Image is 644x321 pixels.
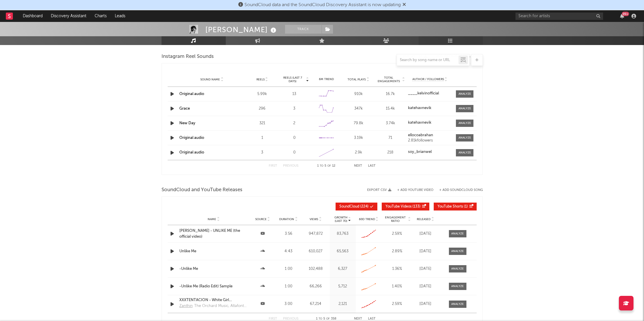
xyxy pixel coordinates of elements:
[277,301,300,307] div: 3:00
[248,91,277,97] div: 5.99k
[277,284,300,289] div: 1:00
[386,205,412,208] span: YouTube Videos
[334,216,348,219] p: Growth
[368,164,376,168] button: Last
[331,248,354,254] div: 65,563
[344,106,373,112] div: 347k
[383,301,411,307] div: 2.59 %
[283,317,298,320] button: Previous
[408,92,439,95] strong: ____kelvinofficial
[359,218,375,221] span: 60D Trend
[334,219,348,223] p: (Last 7d)
[376,91,405,97] div: 16.7k
[414,284,437,289] div: [DATE]
[303,266,328,272] div: 102,488
[368,317,376,320] button: Last
[331,284,354,289] div: 5,712
[303,301,328,307] div: 67,214
[279,218,294,221] span: Duration
[348,78,366,81] span: Total Plays
[408,150,452,154] a: soy_brianwel
[327,165,331,167] span: of
[620,14,624,18] button: 99+
[47,10,91,22] a: Discovery Assistant
[277,248,300,254] div: 4:43
[326,317,330,320] span: of
[515,13,603,20] input: Search for artists
[397,58,459,63] input: Search by song name or URL
[408,106,431,110] strong: katehavnevik
[354,317,362,320] button: Next
[280,120,309,126] div: 2
[344,135,373,141] div: 3.19k
[269,164,277,168] button: First
[414,231,437,237] div: [DATE]
[277,266,300,272] div: 1:00
[414,248,437,254] div: [DATE]
[331,301,354,307] div: 2,121
[19,10,47,22] a: Dashboard
[376,106,405,112] div: 15.4k
[438,205,468,208] span: ( 1 )
[179,92,204,96] a: Original audio
[280,91,309,97] div: 13
[303,248,328,254] div: 610,027
[285,25,322,34] button: Track
[339,205,359,208] span: SoundCloud
[162,53,214,60] span: Instagram Reel Sounds
[255,218,267,221] span: Source
[386,205,421,208] span: ( 133 )
[382,203,429,210] button: YouTube Videos(133)
[91,10,111,22] a: Charts
[179,136,204,140] a: Original audio
[414,266,437,272] div: [DATE]
[179,107,190,111] a: Grace
[280,76,305,83] span: Reels (last 7 days)
[376,76,402,83] span: Total Engagements
[622,12,629,16] div: 99 +
[179,151,204,154] a: Original audio
[248,106,277,112] div: 296
[179,297,248,303] a: XXXTENTACION - White Girl (Alternative Intro)
[244,3,401,7] span: SoundCloud data and the SoundCloud Discovery Assistant is now updating
[331,231,354,237] div: 83,763
[111,10,129,22] a: Leads
[434,203,477,210] button: YouTube Shorts(1)
[408,121,452,125] a: katehavnevik
[433,189,483,192] button: + Add SoundCloud Song
[248,135,277,141] div: 1
[303,284,328,289] div: 66,266
[438,205,463,208] span: YouTube Shorts
[383,248,411,254] div: 2.89 %
[376,120,405,126] div: 3.74k
[269,317,277,320] button: First
[408,150,432,154] strong: soy_brianwel
[205,25,278,34] div: [PERSON_NAME]
[383,216,407,223] span: Engagement Ratio
[408,139,452,143] div: 2.81k followers
[310,218,318,221] span: Views
[344,150,373,156] div: 2.9k
[179,284,248,289] a: -Unlike Me (Radio Edit) Sample
[248,120,277,126] div: 321
[179,228,248,239] a: [PERSON_NAME] - UNLIKE ME (the official video)
[414,301,437,307] div: [DATE]
[277,231,300,237] div: 3:56
[179,266,248,272] a: -Unlike Me
[383,231,411,237] div: 2.59 %
[303,231,328,237] div: 947,872
[331,266,354,272] div: 6,327
[367,188,391,192] button: Export CSV
[408,106,452,110] a: katehavnevik
[310,163,342,170] div: 1 5 12
[376,135,405,141] div: 71
[200,78,220,81] span: Sound Name
[179,303,194,311] a: Zanthin
[248,150,277,156] div: 3
[162,187,242,194] span: SoundCloud and YouTube Releases
[179,248,248,254] div: Unlike Me
[256,78,265,81] span: Reels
